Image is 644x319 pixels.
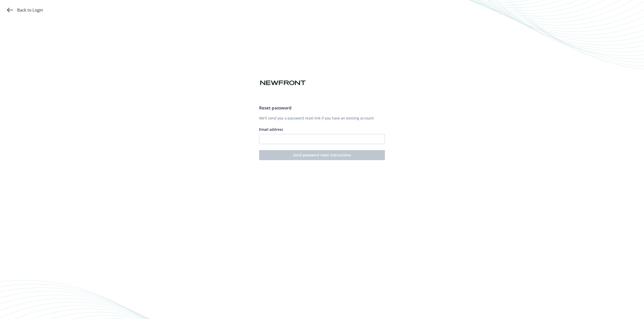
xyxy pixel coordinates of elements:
[7,7,43,13] a: Back to Login
[259,79,307,87] img: Newfront logo
[293,153,351,157] span: Send password reset instructions
[259,150,385,160] button: Send password reset instructions
[259,115,385,121] p: We'll send you a password reset link if you have an existing account.
[259,105,385,111] h3: Reset password
[259,127,283,132] span: Email address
